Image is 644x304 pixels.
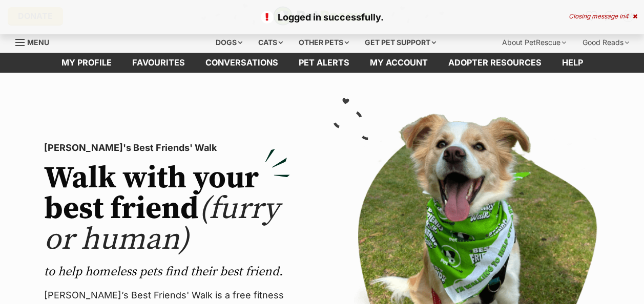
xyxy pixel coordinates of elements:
[495,32,573,53] div: About PetRescue
[15,32,56,51] a: Menu
[44,163,290,255] h2: Walk with your best friend
[44,190,279,259] span: (furry or human)
[122,53,195,73] a: Favourites
[44,141,290,155] p: [PERSON_NAME]'s Best Friends' Walk
[195,53,288,73] a: conversations
[51,53,122,73] a: My profile
[292,32,356,53] div: Other pets
[251,32,290,53] div: Cats
[288,53,360,73] a: Pet alerts
[27,38,49,47] span: Menu
[438,53,552,73] a: Adopter resources
[358,32,443,53] div: Get pet support
[552,53,593,73] a: Help
[360,53,438,73] a: My account
[575,32,636,53] div: Good Reads
[44,264,290,280] p: to help homeless pets find their best friend.
[209,32,250,53] div: Dogs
